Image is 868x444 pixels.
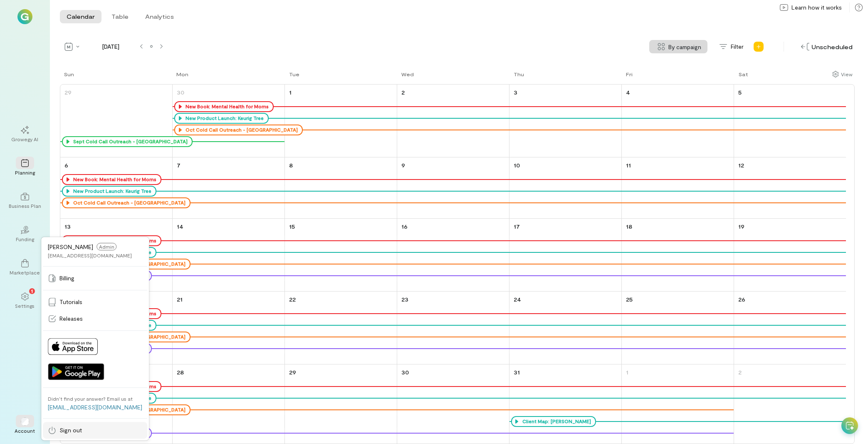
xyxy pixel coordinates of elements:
[669,42,702,51] span: By campaign
[400,86,406,98] a: October 2, 2024
[48,395,133,402] div: Didn’t find your answer? Email us at
[62,136,193,147] div: Sept Cold Call Outreach - [GEOGRAPHIC_DATA]
[183,103,269,110] div: New Book: Mental Health for Moms
[62,197,190,208] div: Oct Cold Call Outreach - [GEOGRAPHIC_DATA]
[59,274,74,282] span: Billing
[624,159,633,171] a: October 11, 2024
[734,157,846,219] td: October 12, 2024
[174,113,269,124] div: New Product Launch: Keurig Tree
[15,302,35,309] div: Settings
[621,219,734,292] td: October 18, 2024
[62,186,156,197] div: New Product Launch: Keurig Tree
[175,86,186,98] a: September 30, 2024
[63,86,73,98] a: September 29, 2024
[48,363,104,380] img: Get it on Google Play
[287,86,293,98] a: October 1, 2024
[739,71,748,77] div: Sat
[397,157,509,219] td: October 9, 2024
[43,310,147,327] a: Releases
[105,10,135,23] button: Table
[514,71,524,77] div: Thu
[43,270,147,287] a: Billing
[512,220,522,232] a: October 17, 2024
[173,157,285,219] td: October 7, 2024
[752,40,765,53] div: Add new program
[512,159,522,171] a: October 10, 2024
[60,85,173,157] td: September 29, 2024
[172,70,190,84] a: Monday
[60,10,101,23] button: Calendar
[16,236,34,242] div: Funding
[285,292,397,364] td: October 22, 2024
[285,85,397,157] td: October 1, 2024
[62,174,161,185] div: New Book: Mental Health for Moms
[12,136,39,142] div: Growegy AI
[174,101,274,112] div: New Book: Mental Health for Moms
[71,138,188,145] div: Sept Cold Call Outreach - [GEOGRAPHIC_DATA]
[737,220,746,232] a: October 19, 2024
[400,366,411,378] a: October 30, 2024
[9,202,41,209] div: Business Plan
[511,416,596,427] div: Client Map: [PERSON_NAME]
[10,269,40,276] div: Marketplace
[509,70,526,84] a: Thursday
[830,68,855,80] div: Show columns
[10,411,40,441] div: Account
[173,85,285,157] td: September 30, 2024
[287,159,294,171] a: October 8, 2024
[397,70,415,84] a: Wednesday
[624,220,634,232] a: October 18, 2024
[509,85,621,157] td: October 3, 2024
[31,287,33,294] span: 1
[287,220,297,232] a: October 15, 2024
[71,188,151,195] div: New Product Launch: Keurig Tree
[512,86,519,98] a: October 3, 2024
[10,286,40,316] a: Settings
[624,293,634,305] a: October 25, 2024
[841,70,853,78] div: View
[734,85,846,157] td: October 5, 2024
[173,219,285,292] td: October 14, 2024
[737,159,746,171] a: October 12, 2024
[731,42,744,51] span: Filter
[15,427,35,434] div: Account
[624,86,632,98] a: October 4, 2024
[64,71,74,77] div: Sun
[60,219,173,292] td: October 13, 2024
[183,127,298,133] div: Oct Cold Call Outreach - [GEOGRAPHIC_DATA]
[397,85,509,157] td: October 2, 2024
[71,200,185,206] div: Oct Cold Call Outreach - [GEOGRAPHIC_DATA]
[285,70,301,84] a: Tuesday
[60,157,173,219] td: October 6, 2024
[734,219,846,292] td: October 19, 2024
[15,169,35,176] div: Planning
[48,404,142,411] a: [EMAIL_ADDRESS][DOMAIN_NAME]
[626,71,633,77] div: Fri
[791,3,842,12] span: Learn how it works
[175,220,185,232] a: October 14, 2024
[138,10,181,23] button: Analytics
[400,220,409,232] a: October 16, 2024
[737,366,743,378] a: November 2, 2024
[10,119,40,149] a: Growegy AI
[509,219,621,292] td: October 17, 2024
[509,157,621,219] td: October 10, 2024
[520,418,591,425] div: Client Map: [PERSON_NAME]
[59,426,82,434] span: Sign out
[173,292,285,364] td: October 21, 2024
[400,159,407,171] a: October 9, 2024
[48,338,98,355] img: Download on App Store
[174,125,303,135] div: Oct Cold Call Outreach - [GEOGRAPHIC_DATA]
[397,292,509,364] td: October 23, 2024
[285,219,397,292] td: October 15, 2024
[175,366,185,378] a: October 28, 2024
[63,220,72,232] a: October 13, 2024
[176,71,188,77] div: Mon
[71,176,156,183] div: New Book: Mental Health for Moms
[48,243,93,250] span: [PERSON_NAME]
[10,186,40,216] a: Business Plan
[175,293,184,305] a: October 21, 2024
[10,219,40,249] a: Funding
[183,115,264,122] div: New Product Launch: Keurig Tree
[737,86,743,98] a: October 5, 2024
